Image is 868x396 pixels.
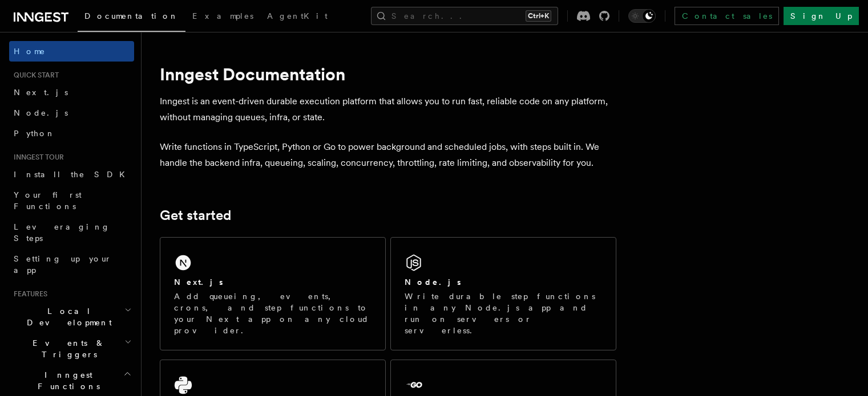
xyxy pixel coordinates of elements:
[9,369,123,392] span: Inngest Functions
[405,276,461,288] h2: Node.js
[9,153,64,162] span: Inngest tour
[14,129,55,138] span: Python
[390,237,616,350] a: Node.jsWrite durable step functions in any Node.js app and run on servers or serverless.
[14,46,46,57] span: Home
[9,305,124,328] span: Local Development
[185,3,260,31] a: Examples
[526,10,551,22] kbd: Ctrl+K
[84,11,179,21] span: Documentation
[14,190,82,211] span: Your first Functions
[784,7,859,25] a: Sign Up
[267,11,328,21] span: AgentKit
[260,3,334,31] a: AgentKit
[9,164,134,185] a: Install the SDK
[174,291,372,336] p: Add queueing, events, crons, and step functions to your Next app on any cloud provider.
[14,170,132,179] span: Install the SDK
[675,7,779,25] a: Contact sales
[371,7,558,25] button: Search...Ctrl+K
[9,123,134,144] a: Python
[405,291,602,336] p: Write durable step functions in any Node.js app and run on servers or serverless.
[9,301,134,333] button: Local Development
[9,82,134,103] a: Next.js
[14,88,68,97] span: Next.js
[14,108,68,117] span: Node.js
[160,237,386,350] a: Next.jsAdd queueing, events, crons, and step functions to your Next app on any cloud provider.
[9,185,134,217] a: Your first Functions
[160,93,616,125] p: Inngest is an event-driven durable execution platform that allows you to run fast, reliable code ...
[9,337,124,360] span: Events & Triggers
[9,103,134,123] a: Node.js
[9,71,59,80] span: Quick start
[9,333,134,365] button: Events & Triggers
[9,289,47,299] span: Features
[78,3,185,32] a: Documentation
[160,64,616,84] h1: Inngest Documentation
[9,248,134,280] a: Setting up your app
[9,217,134,248] a: Leveraging Steps
[160,139,616,171] p: Write functions in TypeScript, Python or Go to power background and scheduled jobs, with steps bu...
[14,222,110,243] span: Leveraging Steps
[9,41,134,62] a: Home
[174,276,223,288] h2: Next.js
[14,254,112,275] span: Setting up your app
[192,11,253,21] span: Examples
[628,9,656,23] button: Toggle dark mode
[160,207,231,223] a: Get started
